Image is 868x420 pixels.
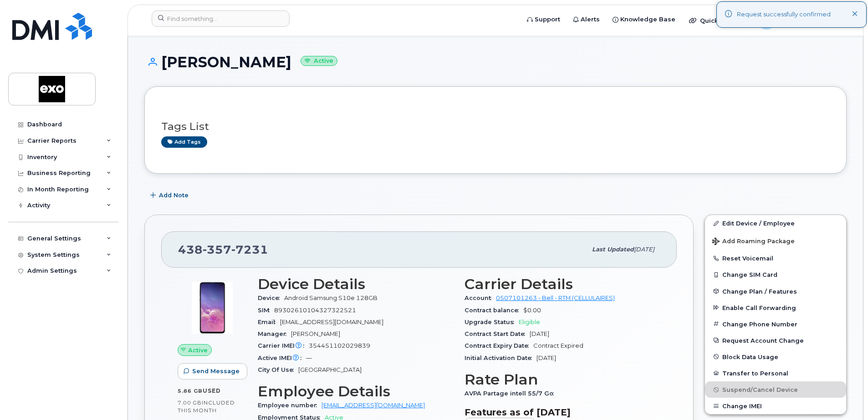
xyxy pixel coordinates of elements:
span: 5.86 GB [178,388,203,394]
span: [DATE] [634,246,654,253]
span: [DATE] [536,355,556,361]
span: Add Roaming Package [712,238,795,246]
span: AVPA Partage intell 55/7 Go [465,390,558,397]
button: Add Roaming Package [705,231,846,250]
h3: Tags List [161,121,830,132]
button: Transfer to Personal [705,365,846,381]
a: Add tags [161,136,207,148]
h3: Carrier Details [465,276,660,292]
span: Contract Expiry Date [465,342,533,349]
button: Reset Voicemail [705,250,846,266]
button: Change Plan / Features [705,283,846,300]
span: 354451102029839 [309,342,370,349]
span: Initial Activation Date [465,355,536,361]
a: [EMAIL_ADDRESS][DOMAIN_NAME] [322,402,425,409]
span: Quicklinks [700,17,733,24]
input: Find something... [152,10,290,27]
span: Email [258,319,280,325]
span: $0.00 [523,307,541,314]
span: Eligible [519,319,540,325]
span: used [203,387,221,394]
span: Carrier IMEI [258,342,309,349]
span: — [306,355,312,361]
button: Change SIM Card [705,266,846,283]
span: [DATE] [530,330,549,337]
button: Suspend/Cancel Device [705,381,846,398]
a: Edit Device / Employee [705,215,846,231]
span: Account [465,295,496,301]
div: Request successfully confirmed [737,10,831,19]
span: Device [258,295,284,301]
div: Quicklinks [683,11,749,30]
h3: Features as of [DATE] [465,407,660,418]
span: Android Samsung S10e 128GB [284,295,378,301]
span: Manager [258,330,291,337]
h1: [PERSON_NAME] [144,54,847,70]
button: Request Account Change [705,332,846,349]
span: [EMAIL_ADDRESS][DOMAIN_NAME] [280,319,383,325]
span: Active [188,346,208,355]
button: Enable Call Forwarding [705,300,846,316]
span: [GEOGRAPHIC_DATA] [298,366,362,373]
span: Contract Expired [533,342,583,349]
a: Support [521,10,567,29]
span: Contract balance [465,307,523,314]
a: 0507101263 - Bell - RTM (CELLULAIRES) [496,295,615,301]
h3: Rate Plan [465,371,660,388]
img: image20231002-3703462-1pisyi.jpeg [185,280,240,335]
button: Block Data Usage [705,349,846,365]
span: 438 [178,243,268,256]
span: Employee number [258,402,322,409]
span: Alerts [581,15,600,24]
span: Add Note [159,191,189,200]
span: Enable Call Forwarding [722,304,796,311]
span: City Of Use [258,366,298,373]
span: 89302610104327322521 [274,307,356,314]
span: Contract Start Date [465,330,530,337]
span: Send Message [192,367,240,375]
span: 357 [203,243,231,256]
span: Knowledge Base [620,15,675,24]
span: Last updated [592,246,634,253]
span: 7.00 GB [178,400,202,406]
span: Change Plan / Features [722,288,797,295]
small: Active [301,56,337,66]
a: Alerts [567,10,606,29]
button: Change Phone Number [705,316,846,332]
button: Add Note [144,187,196,204]
button: Change IMEI [705,398,846,414]
span: [PERSON_NAME] [291,330,340,337]
span: Suspend/Cancel Device [722,386,798,393]
h3: Employee Details [258,383,454,400]
span: Active IMEI [258,355,306,361]
button: Send Message [178,363,247,380]
h3: Device Details [258,276,454,292]
span: included this month [178,399,235,414]
a: Knowledge Base [606,10,682,29]
span: Support [535,15,560,24]
span: 7231 [231,243,268,256]
span: SIM [258,307,274,314]
span: Upgrade Status [465,319,519,325]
